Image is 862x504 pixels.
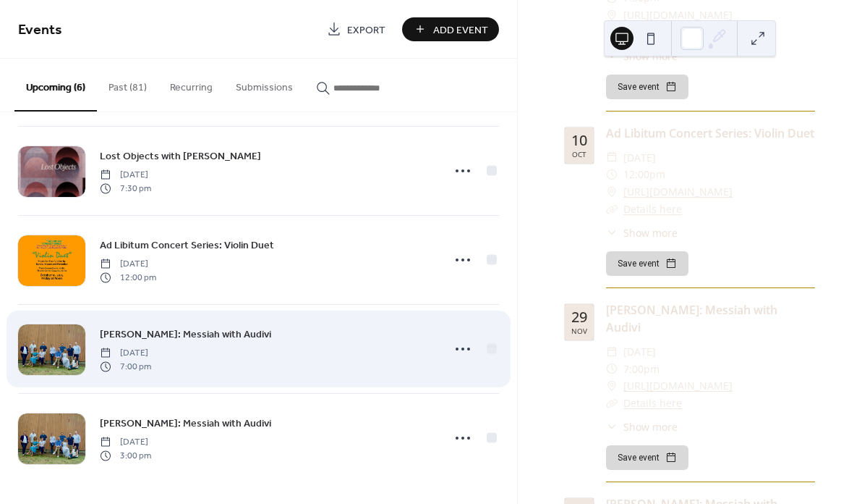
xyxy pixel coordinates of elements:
a: [PERSON_NAME]: Messiah with Audivi [100,415,271,432]
div: ​ [606,201,618,218]
div: ​ [606,225,618,240]
span: Show more [623,225,678,240]
button: Submissions [224,59,304,110]
span: Ad Libitum Concert Series: Violin Duet [100,238,274,253]
button: Save event [606,251,688,276]
span: Add Event [433,22,488,38]
a: Details here [623,202,682,216]
span: Events [18,16,62,44]
div: 10 [571,133,587,148]
a: Export [316,17,396,41]
span: Show more [623,419,678,434]
span: [DATE] [100,258,156,271]
span: [DATE] [100,436,151,449]
span: 12:00pm [623,166,665,183]
div: Nov [571,327,587,335]
span: 3:00 pm [100,449,151,462]
span: [PERSON_NAME]: Messiah with Audivi [100,327,271,343]
a: Ad Libitum Concert Series: Violin Duet [100,237,274,253]
div: ​ [606,419,618,434]
button: Upcoming (6) [14,59,97,112]
div: 29 [571,310,587,324]
a: [URL][DOMAIN_NAME] [623,7,733,24]
span: [DATE] [100,169,151,182]
a: [PERSON_NAME]: Messiah with Audivi [100,326,271,343]
span: Lost Objects with [PERSON_NAME] [100,149,261,164]
span: 12:00 pm [100,271,156,284]
button: ​Show more [606,419,678,434]
button: ​Show more [606,225,678,240]
span: 7:30 pm [100,182,151,195]
div: ​ [606,149,618,167]
div: ​ [606,377,618,395]
div: ​ [606,361,618,378]
div: ​ [606,183,618,201]
div: ​ [606,166,618,183]
div: ​ [606,343,618,361]
span: [DATE] [623,343,656,361]
a: Lost Objects with [PERSON_NAME] [100,148,261,164]
div: Oct [572,151,586,158]
span: 7:00 pm [100,360,151,373]
span: [PERSON_NAME]: Messiah with Audivi [100,416,271,432]
a: [URL][DOMAIN_NAME] [623,377,733,395]
span: [DATE] [623,149,656,167]
div: ​ [606,7,618,24]
button: Save event [606,75,688,99]
span: 7:00pm [623,361,660,378]
span: Export [347,22,385,38]
a: [PERSON_NAME]: Messiah with Audivi [606,302,777,335]
button: Save event [606,445,688,470]
a: Ad Libitum Concert Series: Violin Duet [606,125,814,141]
span: [DATE] [100,347,151,360]
button: Recurring [158,59,224,110]
button: Add Event [402,17,499,41]
a: [URL][DOMAIN_NAME] [623,183,733,201]
a: Details here [623,396,682,410]
div: ​ [606,395,618,412]
button: Past (81) [97,59,158,110]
